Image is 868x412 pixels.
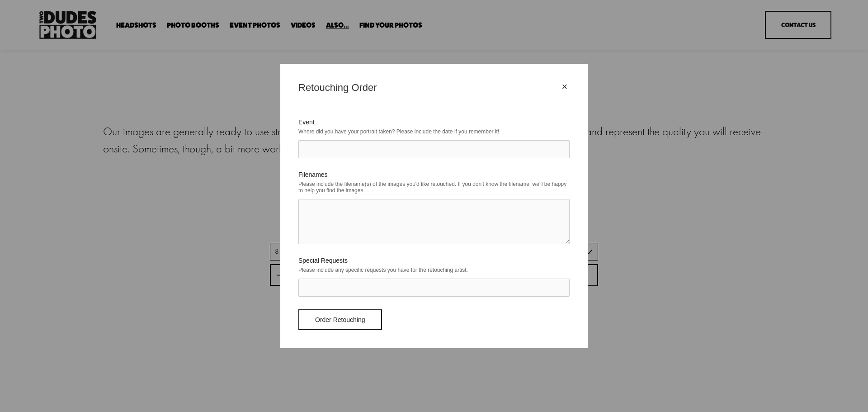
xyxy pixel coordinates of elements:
[298,171,570,178] label: Filenames
[298,82,560,94] div: Retouching Order
[298,264,570,276] div: Please include any specific requests you have for the retouching artist.
[298,126,570,137] div: Where did you have your portrait taken? Please include the date if you remember it!
[298,309,382,330] input: Order Retouching
[298,178,570,196] div: Please include the filename(s) of the images you'd like retouched. If you don't know the filename...
[298,257,570,264] label: Special Requests
[298,118,570,126] label: Event
[560,82,570,92] div: Close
